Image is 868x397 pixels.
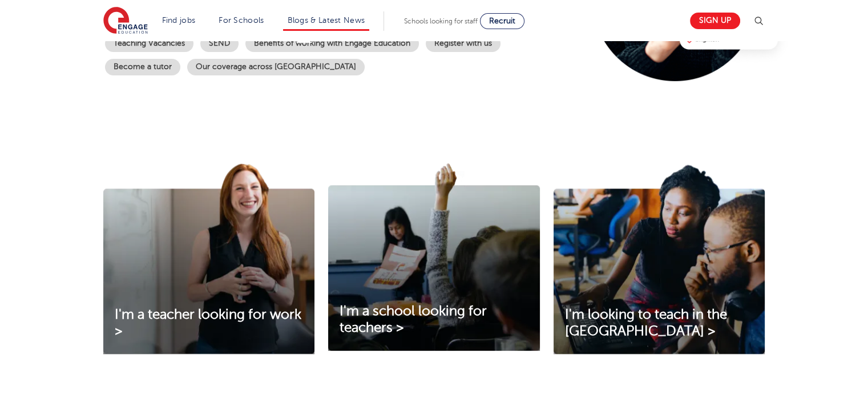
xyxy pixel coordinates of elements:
[115,307,301,339] span: I'm a teacher looking for work >
[554,163,765,354] img: I'm looking to teach in the UK
[219,16,264,25] a: For Schools
[103,7,148,35] img: Engage Education
[328,163,539,351] img: I'm a school looking for teachers
[426,35,500,52] a: Register with us
[245,35,419,52] a: Benefits of working with Engage Education
[103,163,314,354] img: I'm a teacher looking for work
[103,307,314,340] a: I'm a teacher looking for work >
[288,16,365,25] a: Blogs & Latest News
[105,59,180,75] a: Become a tutor
[328,303,539,336] a: I'm a school looking for teachers >
[554,307,765,340] a: I'm looking to teach in the [GEOGRAPHIC_DATA] >
[489,17,515,25] span: Recruit
[565,307,727,339] span: I'm looking to teach in the [GEOGRAPHIC_DATA] >
[404,17,478,25] span: Schools looking for staff
[105,35,193,52] a: Teaching Vacancies
[187,59,365,75] a: Our coverage across [GEOGRAPHIC_DATA]
[200,35,239,52] a: SEND
[162,16,196,25] a: Find jobs
[480,13,524,29] a: Recruit
[340,303,487,335] span: I'm a school looking for teachers >
[690,13,740,29] a: Sign up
